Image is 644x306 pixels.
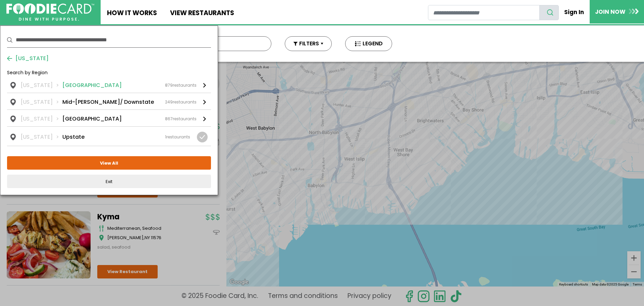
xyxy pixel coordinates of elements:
[21,98,62,106] li: [US_STATE]
[7,69,211,81] div: Search by Region
[165,116,197,122] div: restaurants
[165,99,197,105] div: restaurants
[7,127,211,146] a: [US_STATE] Upstate 1restaurants
[7,93,211,110] a: [US_STATE] Mid-[PERSON_NAME]/ Downstate 249restaurants
[62,115,122,123] li: [GEOGRAPHIC_DATA]
[345,36,392,51] button: LEGEND
[165,99,173,105] span: 249
[7,156,211,170] button: View All
[12,54,49,62] span: [US_STATE]
[559,5,590,19] a: Sign In
[21,81,62,89] li: [US_STATE]
[539,5,559,20] button: search
[7,110,211,126] a: [US_STATE] [GEOGRAPHIC_DATA] 867restaurants
[21,115,62,123] li: [US_STATE]
[165,82,197,88] div: restaurants
[6,3,94,21] img: FoodieCard; Eat, Drink, Save, Donate
[165,82,173,88] span: 879
[165,116,173,122] span: 867
[285,36,332,51] button: FILTERS
[165,134,166,140] span: 1
[62,98,154,106] li: Mid-[PERSON_NAME]/ Downstate
[7,81,211,93] a: [US_STATE] [GEOGRAPHIC_DATA] 879restaurants
[62,81,122,89] li: [GEOGRAPHIC_DATA]
[428,5,540,20] input: restaurant search
[165,134,190,140] div: restaurants
[7,54,49,62] button: [US_STATE]
[62,133,85,141] li: Upstate
[21,133,62,141] li: [US_STATE]
[7,175,211,188] button: Exit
